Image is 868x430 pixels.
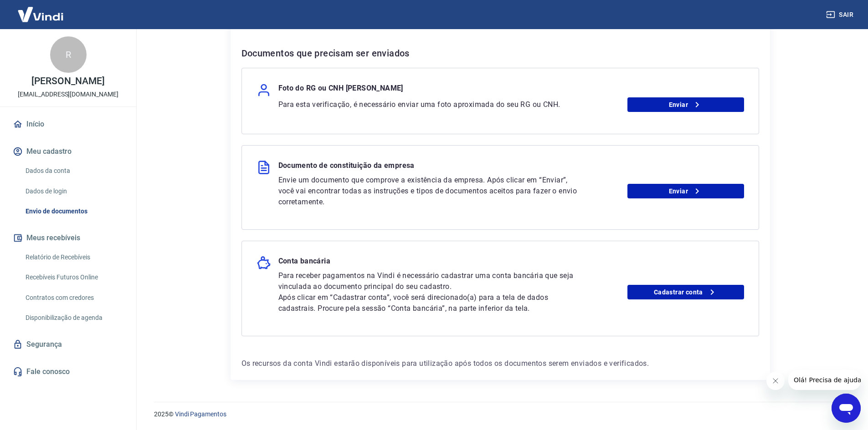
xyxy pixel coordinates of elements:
[22,248,125,267] a: Relatório de Recebíveis
[257,83,271,97] img: user.af206f65c40a7206969b71a29f56cfb7.svg
[824,6,857,23] button: Sair
[257,256,271,270] img: money_pork.0c50a358b6dafb15dddc3eea48f23780.svg
[241,46,759,61] h6: Documentos que precisam ser enviados
[22,162,125,180] a: Dados da conta
[278,160,415,175] p: Documento de constituição da empresa
[278,256,331,270] p: Conta bancária
[766,372,785,390] iframe: Fechar mensagem
[278,270,581,292] p: Para receber pagamentos na Vindi é necessário cadastrar uma conta bancária que seja vinculada ao ...
[278,99,581,110] p: Para esta verificação, é necessário enviar uma foto aproximada do seu RG ou CNH.
[31,76,104,86] p: [PERSON_NAME]
[22,202,125,221] a: Envio de documentos
[22,309,125,327] a: Disponibilização de agenda
[18,90,118,99] p: [EMAIL_ADDRESS][DOMAIN_NAME]
[278,292,581,314] p: Após clicar em “Cadastrar conta”, você será direcionado(a) para a tela de dados cadastrais. Procu...
[11,142,125,162] button: Meu cadastro
[50,36,87,73] div: R
[241,358,759,369] p: Os recursos da conta Vindi estarão disponíveis para utilização após todos os documentos serem env...
[175,410,226,418] a: Vindi Pagamentos
[154,410,846,419] p: 2025 ©
[11,362,125,382] a: Fale conosco
[22,268,125,287] a: Recebíveis Futuros Online
[11,114,125,134] a: Início
[627,285,744,299] a: Cadastrar conta
[5,6,77,14] span: Olá! Precisa de ajuda?
[11,228,125,248] button: Meus recebíveis
[627,97,744,112] a: Enviar
[11,334,125,354] a: Segurança
[788,370,861,390] iframe: Mensagem da empresa
[278,83,403,97] p: Foto do RG ou CNH [PERSON_NAME]
[832,394,861,423] iframe: Botão para abrir a janela de mensagens
[22,182,125,201] a: Dados de login
[257,160,271,175] img: file.3f2e98d22047474d3a157069828955b5.svg
[11,0,70,28] img: Vindi
[278,175,581,207] p: Envie um documento que comprove a existência da empresa. Após clicar em “Enviar”, você vai encont...
[627,184,744,198] a: Enviar
[22,288,125,307] a: Contratos com credores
